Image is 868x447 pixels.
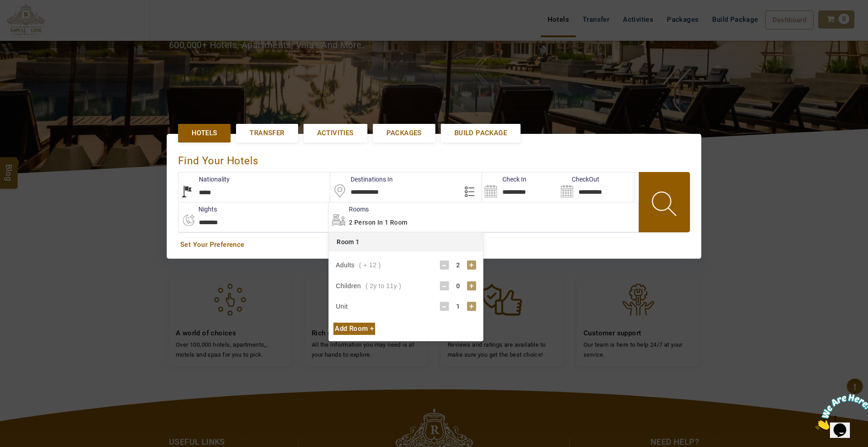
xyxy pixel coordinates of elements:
div: + [467,281,476,290]
label: Destinations In [330,175,393,184]
span: Room 1 [337,238,359,246]
span: Packages [386,128,422,138]
span: Transfer [250,128,284,138]
a: Hotels [178,124,231,142]
div: Children [336,281,401,290]
div: - [440,260,449,270]
input: Search [482,172,558,202]
div: Unit [336,302,352,311]
label: nights [178,205,217,214]
iframe: chat widget [812,390,868,433]
a: Build Package [441,124,521,142]
a: Transfer [236,124,298,142]
label: CheckOut [558,175,599,184]
input: Search [558,172,634,202]
label: Rooms [328,205,369,214]
div: + [467,302,476,311]
div: 2 [449,260,467,270]
span: 2 Person in 1 Room [349,219,407,226]
span: ( + 12 ) [359,261,381,269]
div: 1 [449,302,467,311]
div: 0 [449,281,467,290]
div: - [440,281,449,290]
img: Chat attention grabber [4,4,60,39]
a: Set Your Preference [180,240,688,250]
div: Add Room + [333,323,375,335]
div: - [440,302,449,311]
span: Hotels [192,128,217,138]
span: 1 [4,4,7,11]
div: + [467,260,476,270]
label: Check In [482,175,526,184]
span: Build Package [454,128,507,138]
span: Activities [317,128,354,138]
div: Find Your Hotels [178,145,690,172]
div: Adults [336,260,381,270]
span: ( 2y to 11y ) [366,282,401,290]
label: Nationality [178,175,230,184]
a: Activities [304,124,367,142]
a: Packages [373,124,435,142]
